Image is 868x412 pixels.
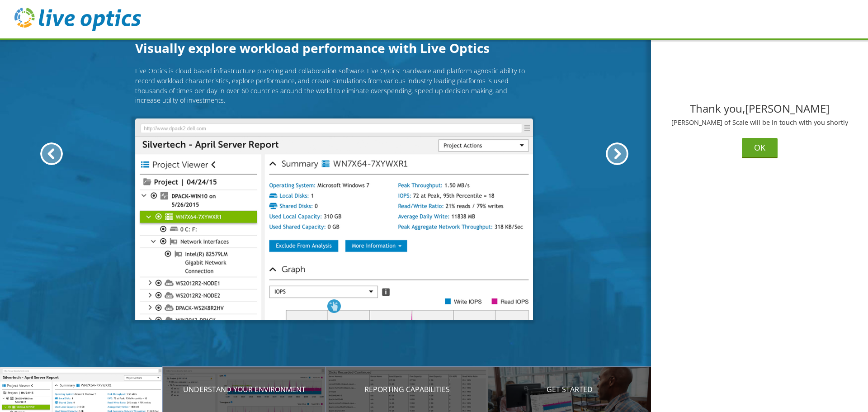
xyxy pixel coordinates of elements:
p: Live Optics is cloud based infrastructure planning and collaboration software. Live Optics' hardw... [135,66,533,105]
img: live_optics_svg.svg [14,8,141,31]
span: [PERSON_NAME] [745,101,830,116]
p: Reporting Capabilities [325,384,488,395]
img: Introducing Live Optics [135,118,533,320]
p: [PERSON_NAME] of Scale will be in touch with you shortly [658,119,861,126]
p: Understand your environment [163,384,325,395]
p: Get Started [488,384,651,395]
h1: Visually explore workload performance with Live Optics [135,38,533,57]
h2: Thank you, [658,103,861,114]
button: OK [742,138,778,158]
